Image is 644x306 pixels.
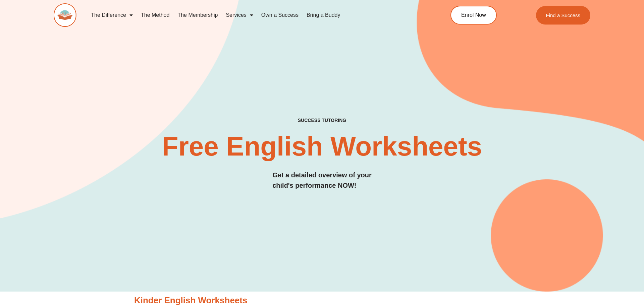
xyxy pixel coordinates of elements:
[257,7,303,23] a: Own a Success
[243,118,401,123] h4: SUCCESS TUTORING​
[450,6,497,25] a: Enrol Now
[303,7,344,23] a: Bring a Buddy
[546,13,580,18] span: Find a Success
[145,133,499,160] h2: Free English Worksheets​
[87,7,420,23] nav: Menu
[222,7,257,23] a: Services
[536,6,590,25] a: Find a Success
[173,7,222,23] a: The Membership
[461,12,486,18] span: Enrol Now
[87,7,137,23] a: The Difference
[137,7,173,23] a: The Method
[272,170,372,191] h3: Get a detailed overview of your child's performance NOW!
